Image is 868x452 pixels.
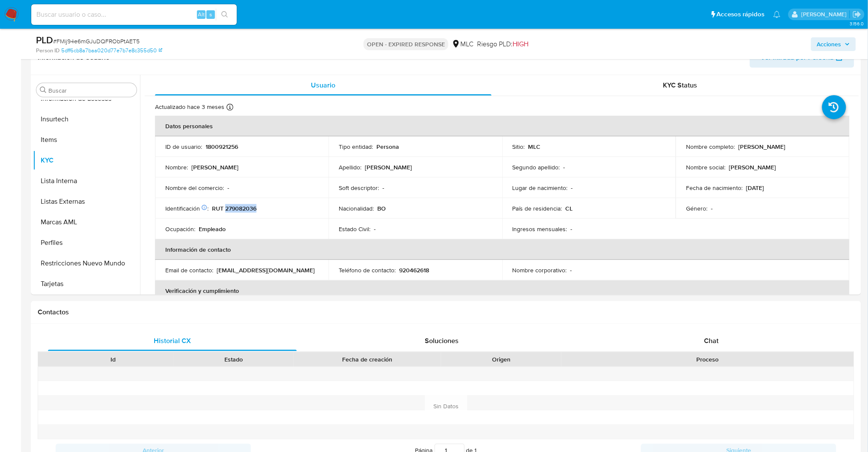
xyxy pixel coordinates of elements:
[33,232,140,253] button: Perfiles
[311,80,336,90] span: Usuario
[447,355,555,364] div: Origen
[425,336,459,346] span: Soluciones
[566,205,573,212] p: CL
[179,355,288,364] div: Estado
[717,10,765,19] span: Accesos rápidos
[33,171,140,191] button: Lista Interna
[48,87,133,94] input: Buscar
[165,266,213,274] p: Email de contacto :
[339,143,373,151] p: Tipo entidad :
[663,80,698,90] span: KYC Status
[33,130,140,150] button: Items
[339,266,396,274] p: Teléfono de contacto :
[339,205,374,212] p: Nacionalidad :
[686,143,735,151] p: Nombre completo :
[199,225,226,233] p: Empleado
[165,143,202,151] p: ID de usuario :
[376,143,399,151] p: Persona
[165,184,224,192] p: Nombre del comercio :
[399,266,429,274] p: 920462618
[38,53,110,62] h1: Información de Usuario
[154,336,191,346] span: Historial CX
[686,163,725,171] p: Nombre social :
[191,163,239,171] p: [PERSON_NAME]
[686,184,743,192] p: Fecha de nacimiento :
[59,355,167,364] div: Id
[36,47,60,54] b: Person ID
[165,205,209,212] p: Identificación :
[513,225,567,233] p: Ingresos mensuales :
[33,191,140,212] button: Listas Externas
[198,10,205,18] span: Alt
[40,87,47,93] button: Buscar
[513,184,568,192] p: Lugar de nacimiento :
[53,37,140,45] span: # FMij94e6mGJuDQFRObPtAET5
[850,20,864,27] span: 3.156.0
[61,47,162,54] a: 5dff6cb8a7baa020d77e7b7e8c355d50
[686,205,707,212] p: Género :
[817,37,841,51] span: Acciones
[477,39,528,49] span: Riesgo PLD:
[155,280,850,301] th: Verificación y cumplimiento
[36,33,53,47] b: PLD
[165,225,195,233] p: Ocupación :
[300,355,435,364] div: Fecha de creación
[217,266,315,274] p: [EMAIL_ADDRESS][DOMAIN_NAME]
[513,39,528,49] span: HIGH
[711,205,713,212] p: -
[738,143,785,151] p: [PERSON_NAME]
[339,225,370,233] p: Estado Civil :
[339,163,361,171] p: Apellido :
[513,163,560,171] p: Segundo apellido :
[227,184,229,192] p: -
[564,163,565,171] p: -
[38,308,854,316] h1: Contactos
[216,9,233,21] button: search-icon
[377,205,386,212] p: BO
[155,103,224,111] p: Actualizado hace 3 meses
[31,9,237,20] input: Buscar usuario o caso...
[801,10,850,18] p: agustina.godoy@mercadolibre.com
[570,266,572,274] p: -
[811,37,856,51] button: Acciones
[513,205,562,212] p: País de residencia :
[571,184,573,192] p: -
[528,143,541,151] p: MLC
[155,116,850,136] th: Datos personales
[513,266,567,274] p: Nombre corporativo :
[374,225,376,233] p: -
[33,253,140,274] button: Restricciones Nuevo Mundo
[155,239,850,260] th: Información de contacto
[746,184,764,192] p: [DATE]
[165,163,188,171] p: Nombre :
[567,355,848,364] div: Proceso
[704,336,719,346] span: Chat
[382,184,384,192] p: -
[773,11,781,18] a: Notificaciones
[33,212,140,232] button: Marcas AML
[452,39,474,49] div: MLC
[206,143,238,151] p: 1800921256
[853,10,862,19] a: Salir
[33,150,140,171] button: KYC
[339,184,379,192] p: Soft descriptor :
[212,205,257,212] p: RUT 279082036
[365,163,412,171] p: [PERSON_NAME]
[364,38,448,50] p: OPEN - EXPIRED RESPONSE
[33,109,140,130] button: Insurtech
[33,274,140,294] button: Tarjetas
[729,163,776,171] p: [PERSON_NAME]
[209,10,212,18] span: s
[513,143,525,151] p: Sitio :
[571,225,573,233] p: -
